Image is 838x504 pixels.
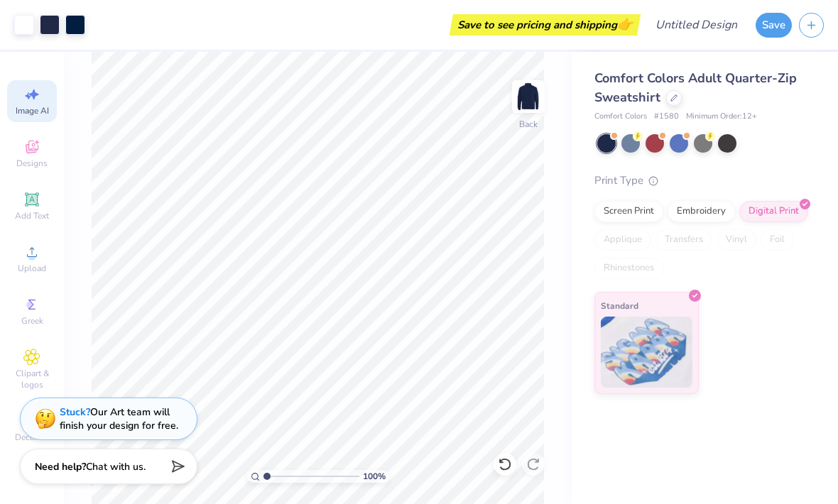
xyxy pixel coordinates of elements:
span: Decorate [15,432,49,443]
div: Save to see pricing and shipping [453,14,637,35]
span: Greek [21,315,43,327]
span: Standard [601,298,638,313]
div: Digital Print [739,201,808,222]
span: Add Text [15,210,49,221]
div: Screen Print [594,201,663,222]
span: Designs [16,158,48,169]
span: 👉 [617,16,633,33]
span: Minimum Order: 12 + [686,111,757,123]
div: Print Type [594,172,810,189]
span: Image AI [16,105,49,116]
img: Standard [601,317,692,388]
span: 100 % [363,470,386,483]
div: Applique [594,229,651,251]
div: Foil [761,229,794,251]
span: Comfort Colors [594,111,647,123]
div: Back [519,118,538,131]
div: Embroidery [668,201,735,222]
div: Rhinestones [594,258,663,279]
span: # 1580 [654,111,679,123]
img: Back [514,82,543,111]
div: Our Art team will finish your design for free. [60,405,178,432]
button: Save [756,13,792,38]
span: Chat with us. [86,460,146,473]
span: Clipart & logos [7,368,57,390]
strong: Need help? [35,460,86,473]
input: Untitled Design [644,11,749,39]
div: Transfers [655,229,712,251]
div: Vinyl [717,229,756,251]
strong: Stuck? [60,405,90,419]
span: Comfort Colors Adult Quarter-Zip Sweatshirt [594,70,797,106]
span: Upload [18,263,46,274]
